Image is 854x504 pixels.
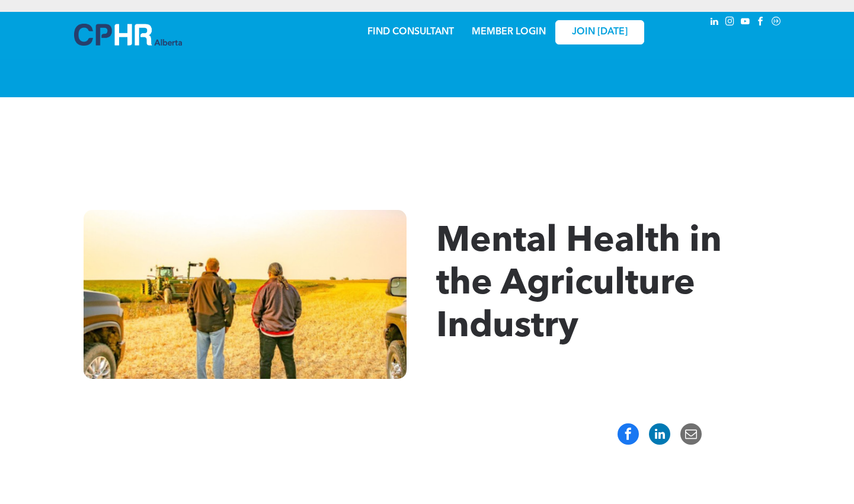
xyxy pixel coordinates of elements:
[367,27,454,37] a: FIND CONSULTANT
[739,15,752,31] a: youtube
[555,20,644,44] a: JOIN [DATE]
[472,27,546,37] a: MEMBER LOGIN
[74,24,182,46] img: A blue and white logo for cp alberta
[708,15,721,31] a: linkedin
[770,15,783,31] a: Social network
[436,224,722,345] span: Mental Health in the Agriculture Industry
[724,15,737,31] a: instagram
[754,15,767,31] a: facebook
[572,27,628,38] span: JOIN [DATE]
